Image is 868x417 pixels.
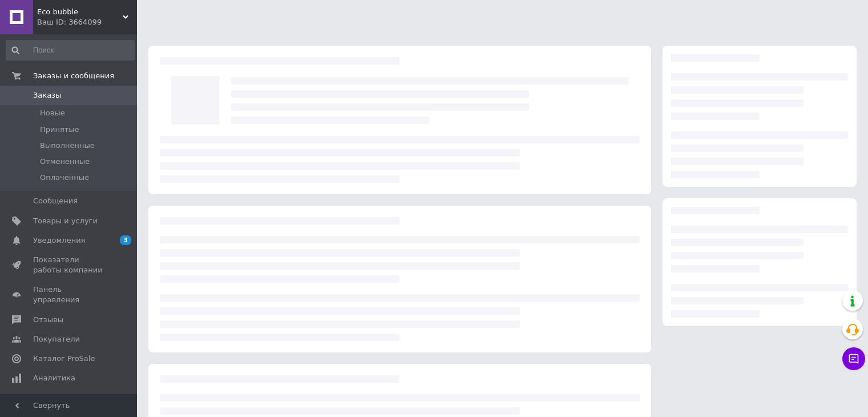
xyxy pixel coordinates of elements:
span: Отмененные [40,157,90,167]
span: Eco bubble [37,7,123,17]
span: Каталог ProSale [33,354,95,364]
span: 3 [120,235,131,245]
input: Поиск [6,40,135,61]
span: Аналитика [33,373,75,383]
span: Панель управления [33,284,106,305]
span: Новые [40,108,65,118]
span: Принятые [40,125,79,135]
span: Выполненные [40,141,95,151]
span: Заказы [33,90,61,101]
button: Чат с покупателем [842,347,865,370]
span: Уведомления [33,235,85,246]
div: Ваш ID: 3664099 [37,17,137,27]
span: Показатели работы компании [33,255,106,275]
span: Отзывы [33,315,63,325]
span: Сообщения [33,196,78,206]
span: Оплаченные [40,173,89,183]
span: Заказы и сообщения [33,71,114,81]
span: Товары и услуги [33,216,98,226]
span: Инструменты вебмастера и SEO [33,392,106,413]
span: Покупатели [33,334,80,344]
